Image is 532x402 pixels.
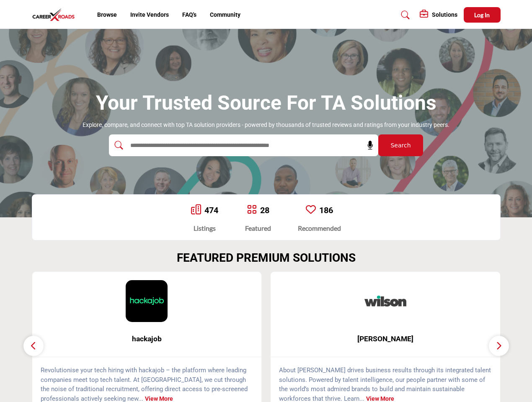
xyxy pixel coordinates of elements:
div: Recommended [298,223,341,233]
div: Featured [245,223,271,233]
a: hackajob [32,328,262,350]
h1: Your Trusted Source for TA Solutions [96,90,436,116]
a: Go to Recommended [306,204,316,216]
span: [PERSON_NAME] [283,333,488,344]
img: Wilson [364,280,406,322]
a: Search [393,8,415,22]
a: 186 [319,205,333,215]
a: FAQ's [182,11,196,18]
span: Log In [474,11,490,18]
div: Solutions [420,10,457,20]
a: Invite Vendors [130,11,169,18]
img: hackajob [126,280,168,322]
a: [PERSON_NAME] [271,328,500,350]
span: hackajob [45,333,249,344]
a: View More [366,395,394,402]
b: Wilson [283,328,488,350]
p: Explore, compare, and connect with top TA solution providers - powered by thousands of trusted re... [83,121,449,129]
button: Log In [464,7,501,23]
a: 474 [204,205,218,215]
a: Community [210,11,240,18]
a: View More [145,395,173,402]
button: Search [378,134,423,156]
a: 28 [260,205,269,215]
div: Listings [191,223,218,233]
h2: FEATURED PREMIUM SOLUTIONS [177,251,356,265]
img: Site Logo [32,8,80,22]
a: Go to Featured [247,204,257,216]
span: Search [390,141,411,150]
a: Browse [97,11,117,18]
b: hackajob [45,328,249,350]
h5: Solutions [432,11,457,18]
